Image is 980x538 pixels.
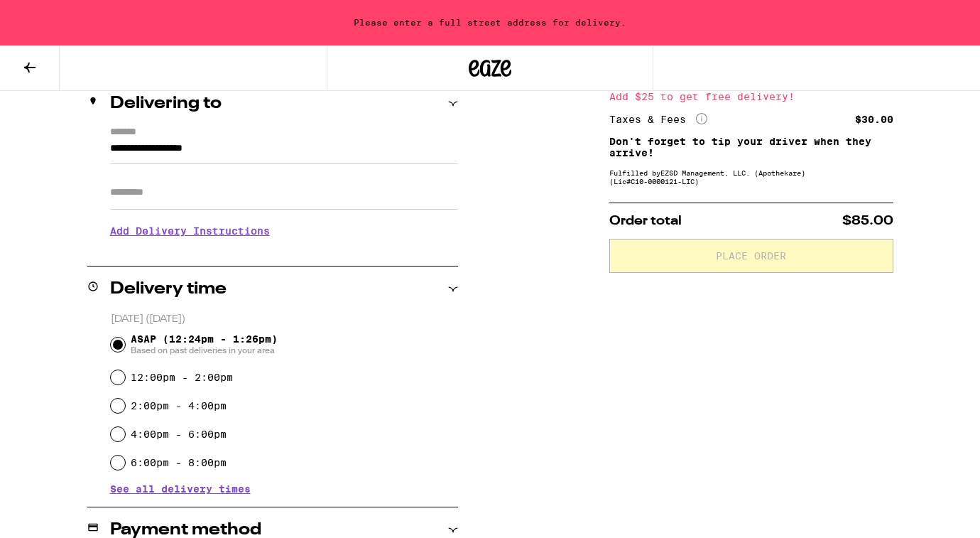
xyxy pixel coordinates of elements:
span: $85.00 [842,215,893,227]
label: 12:00pm - 2:00pm [131,372,233,383]
p: [DATE] ([DATE]) [111,313,458,326]
span: Place Order [716,251,786,261]
span: Hi. Need any help? [9,10,102,21]
label: 4:00pm - 6:00pm [131,429,227,440]
div: Add $25 to get free delivery! [609,92,893,102]
span: Based on past deliveries in your area [131,345,278,356]
label: 2:00pm - 4:00pm [131,400,227,411]
h3: Add Delivery Instructions [110,215,458,247]
div: Taxes & Fees [609,113,707,126]
label: 6:00pm - 8:00pm [131,457,227,468]
div: Fulfilled by EZSD Management, LLC. (Apothekare) (Lic# C10-0000121-LIC ) [609,168,893,185]
p: Don't forget to tip your driver when they arrive! [609,136,893,158]
button: Place Order [609,239,893,273]
h2: Delivery time [110,281,227,298]
span: ASAP (12:24pm - 1:26pm) [131,333,278,356]
button: See all delivery times [110,484,251,494]
span: Order total [609,215,682,227]
p: We'll contact you at [PHONE_NUMBER] when we arrive [110,247,458,259]
h2: Delivering to [110,95,222,112]
div: $30.00 [855,114,893,124]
